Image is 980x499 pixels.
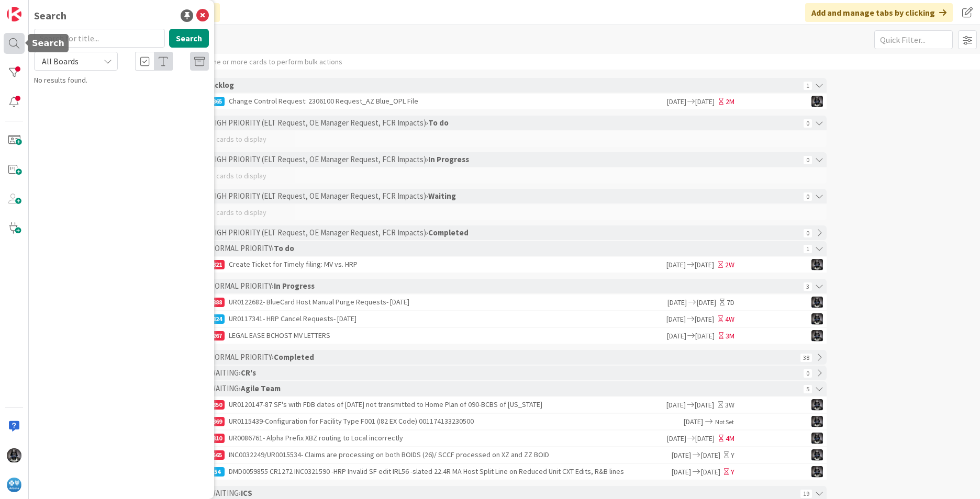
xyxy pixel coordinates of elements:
a: 18824UR0117341- HRP Cancel Requests- [DATE][DATE][DATE]4WKG [183,311,827,327]
div: Y [731,467,734,478]
img: KG [811,297,823,308]
a: 17865Change Control Request: 2306100 Request_AZ Blue_OPL File[DATE][DATE]2MKG [183,94,827,109]
span: [DATE] [695,259,716,270]
a: 18888UR0122682- BlueCard Host Manual Purge Requests- [DATE][DATE][DATE]7DKG [183,294,827,310]
div: LEGAL EASE BCHOST MV LETTERS [204,328,665,344]
img: KG [811,466,823,478]
div: 3W [725,400,734,411]
img: KG [811,399,823,411]
span: [DATE] [666,297,687,308]
span: [DATE] [695,314,716,325]
b: Completed [274,352,314,362]
span: [DATE] [701,450,721,461]
div: › NORMAL PRIORITY › [206,279,800,293]
a: 18850UR0120147-87 SF's with FDB dates of [DATE] not transmitted to Home Plan of 090-BCBS of [US_S... [183,397,827,413]
img: Visit kanbanzone.com [7,7,21,21]
span: [DATE] [701,467,721,478]
div: UR0115439-Configuration for Facility Type F001 (I82 EX Code) 001174133230500 [204,414,684,429]
span: 0 [804,229,812,237]
div: UR0086761- Alpha Prefix XBZ routing to Local incorrectly [204,430,665,446]
span: 3 [804,282,812,291]
b: In Progress [274,281,315,291]
img: KG [811,259,823,270]
div: 7D [727,297,734,308]
a: 17821Create Ticket for Timely filing: MV vs. HRP[DATE][DATE]2WKG [183,257,827,273]
div: › HIGH PRIORITY (ELT Request, OE Manager Request, FCR Impacts) › [206,225,800,240]
span: 38 [800,354,812,362]
div: › HIGH PRIORITY (ELT Request, OE Manager Request, FCR Impacts) › [206,116,800,130]
img: KG [811,96,823,107]
div: 2M [726,96,734,107]
div: › HIGH PRIORITY (ELT Request, OE Manager Request, FCR Impacts) › [206,189,800,203]
span: [DATE] [671,450,691,461]
div: › HIGH PRIORITY (ELT Request, OE Manager Request, FCR Impacts) › [206,152,800,167]
a: 18267LEGAL EASE BCHOST MV LETTERS[DATE][DATE]3MKG [183,328,827,344]
img: avatar [7,478,21,492]
input: Quick Filter... [874,30,953,49]
a: 6754DMD0059855 CR1272 INC0321590 -HRP Invalid SF edit IRL56 -slated 22.4R MA Host Split Line on R... [183,464,827,480]
div: UR0120147-87 SF's with FDB dates of [DATE] not transmitted to Home Plan of 090-BCBS of [US_STATE] [204,397,665,413]
span: 5 [804,385,812,393]
b: ICS [241,488,252,498]
span: 0 [804,192,812,201]
div: No cards to display [183,205,827,220]
div: › WAITING › [206,366,800,380]
div: 3M [726,331,734,342]
span: [DATE] [684,416,703,427]
div: Search [34,8,66,24]
div: Add and manage tabs by clicking [805,3,953,22]
span: [DATE] [665,314,686,325]
button: Search [169,29,209,48]
div: INC0032249/UR0015534- Claims are processing on both BOIDS (26)/ SCCF processed on XZ and ZZ BOID [204,447,671,463]
input: Search for title... [34,29,165,48]
a: 16565INC0032249/UR0015534- Claims are processing on both BOIDS (26)/ SCCF processed on XZ and ZZ ... [183,447,827,463]
span: Not Set [715,418,734,426]
div: No results found. [34,75,209,86]
div: 2W [725,259,734,270]
img: KG [811,416,823,427]
span: 1 [804,245,812,253]
div: 4W [725,314,734,325]
span: 1 [804,82,812,90]
div: Select one or more cards to perform bulk actions [187,54,342,70]
img: KG [811,449,823,461]
div: Y [731,450,734,461]
span: [DATE] [697,297,718,308]
span: [DATE] [671,467,691,478]
span: [DATE] [665,259,686,270]
img: KG [7,448,21,463]
div: No cards to display [183,168,827,184]
span: [DATE] [695,400,716,411]
span: [DATE] [695,433,716,444]
div: Change Control Request: 2306100 Request_AZ Blue_OPL File [204,94,665,109]
span: [DATE] [665,96,686,107]
div: › NORMAL PRIORITY › [206,350,797,365]
div: › WAITING › [206,381,800,396]
span: [DATE] [665,400,686,411]
a: 18310UR0086761- Alpha Prefix XBZ routing to Local incorrectly[DATE][DATE]4MKG [183,430,827,446]
span: [DATE] [695,96,716,107]
img: KG [811,313,823,325]
span: 0 [804,156,812,164]
div: 4M [726,433,734,444]
div: UR0117341- HRP Cancel Requests- [DATE] [204,311,665,327]
span: [DATE] [665,433,686,444]
span: 0 [804,369,812,378]
h5: Search [32,38,64,48]
b: Backlog [206,80,234,90]
b: Waiting [428,191,456,201]
b: To do [428,118,449,128]
a: 18869UR0115439-Configuration for Facility Type F001 (I82 EX Code) 001174133230500[DATE]Not SetKG [183,414,827,429]
img: KG [811,330,823,342]
b: In Progress [428,154,469,164]
span: [DATE] [695,331,716,342]
span: All Boards [42,56,79,66]
span: [DATE] [665,331,686,342]
img: KG [811,433,823,444]
b: CR's [241,368,256,378]
b: Completed [428,228,469,237]
span: 19 [800,490,812,498]
div: Create Ticket for Timely filing: MV vs. HRP [204,257,665,273]
div: UR0122682- BlueCard Host Manual Purge Requests- [DATE] [204,294,666,310]
b: To do [274,243,294,253]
